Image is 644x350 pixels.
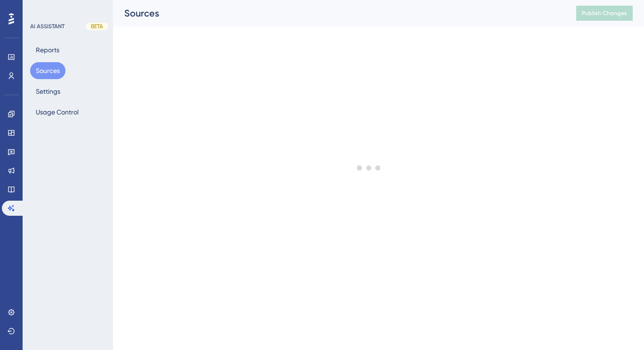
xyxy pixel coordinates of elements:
[30,23,64,30] div: AI ASSISTANT
[582,9,627,17] span: Publish Changes
[86,23,108,30] div: BETA
[30,62,65,79] button: Sources
[30,104,84,121] button: Usage Control
[30,41,65,58] button: Reports
[30,83,66,100] button: Settings
[576,6,633,21] button: Publish Changes
[124,7,553,20] div: Sources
